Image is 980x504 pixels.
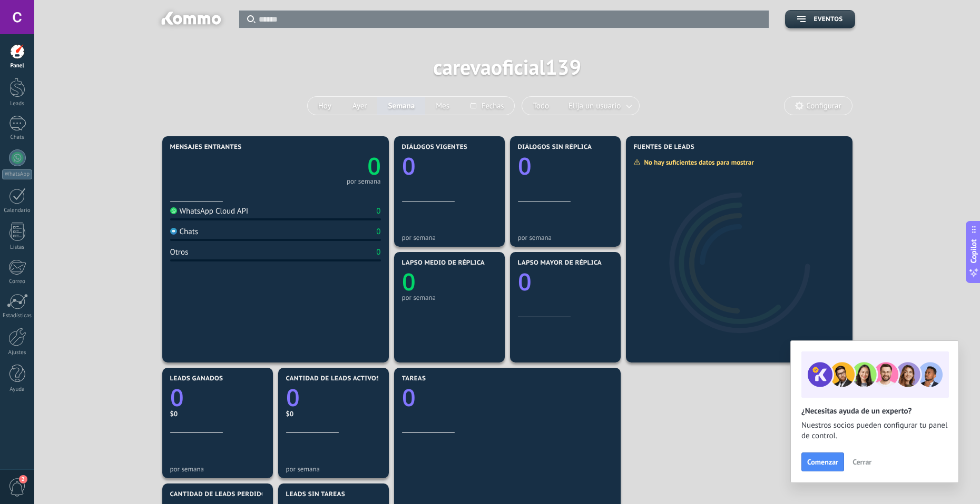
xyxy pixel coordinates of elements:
button: Hoy [308,97,342,115]
text: 0 [402,381,416,414]
div: WhatsApp Cloud API [170,206,249,216]
text: 0 [402,150,416,182]
button: Comenzar [801,452,844,471]
div: por semana [347,179,381,184]
button: Cerrar [848,454,876,470]
div: Otros [170,247,189,257]
span: Cerrar [852,458,871,466]
text: 0 [518,150,532,182]
img: WhatsApp Cloud API [170,207,177,214]
div: por semana [518,234,613,241]
span: Configurar [806,102,841,110]
span: 2 [19,475,27,483]
div: Calendario [2,207,33,214]
span: Nuestros socios pueden configurar tu panel de control. [801,420,948,441]
div: Ajustes [2,349,33,356]
div: por semana [402,294,497,301]
div: $0 [170,409,265,418]
span: Diálogos vigentes [402,144,468,151]
button: Mes [425,97,460,115]
button: Todo [522,97,560,115]
div: Estadísticas [2,313,33,319]
text: 0 [518,266,532,298]
button: Ayer [342,97,378,115]
button: Elija un usuario [560,97,639,115]
div: Panel [2,63,33,69]
div: Chats [2,134,33,141]
span: Diálogos sin réplica [518,144,592,151]
div: WhatsApp [2,169,32,179]
img: Chats [170,228,177,235]
a: 0 [276,150,381,182]
span: Copilot [968,239,979,264]
span: Fuentes de leads [634,144,695,151]
span: Leads sin tareas [286,491,345,498]
div: Ayuda [2,386,33,393]
h2: ¿Necesitas ayuda de un experto? [801,406,948,416]
span: Leads ganados [170,375,223,382]
text: 0 [402,266,416,298]
div: 0 [376,227,380,237]
div: por semana [286,465,381,473]
text: 0 [367,150,381,182]
span: Eventos [814,16,842,23]
button: Eventos [785,10,855,28]
span: Comenzar [807,458,838,466]
span: Cantidad de leads activos [286,375,380,382]
div: Leads [2,100,33,107]
div: 0 [376,247,380,257]
div: por semana [170,465,265,473]
span: Lapso medio de réplica [402,259,485,267]
div: Chats [170,227,199,237]
div: por semana [402,234,497,241]
span: Lapso mayor de réplica [518,259,602,267]
div: $0 [286,409,381,418]
span: Elija un usuario [566,99,623,113]
span: Cantidad de leads perdidos [170,491,270,498]
text: 0 [286,381,300,414]
text: 0 [170,381,184,414]
div: No hay suficientes datos para mostrar [633,158,761,167]
div: 0 [376,206,380,216]
a: 0 [170,381,265,414]
button: Semana [377,97,425,115]
div: Correo [2,278,33,285]
span: Tareas [402,375,426,382]
span: Mensajes entrantes [170,144,242,151]
div: Listas [2,244,33,251]
a: 0 [286,381,381,414]
button: Fechas [460,97,514,115]
a: 0 [402,381,613,414]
